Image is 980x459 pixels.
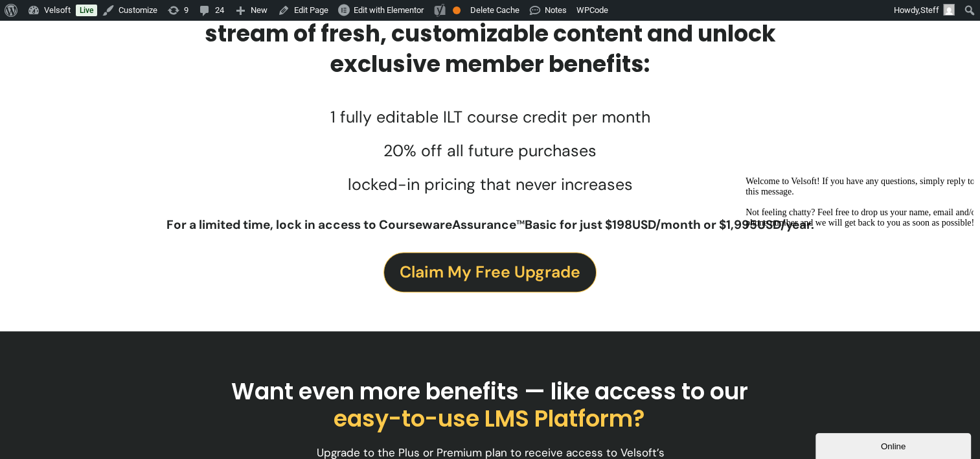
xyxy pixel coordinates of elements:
span: TM [516,218,525,226]
span: Edit with Elementor [354,5,424,15]
iframe: chat widget [815,430,974,459]
a: Live [76,5,97,16]
span: easy-to-use LMS Platform? [334,403,645,434]
iframe: chat widget [740,171,974,427]
span: Claim My Free Upgrade [400,259,580,285]
p: For a limited time, lock in access to CoursewareAssurance Basic for just $198USD/month or $1,995U... [89,216,892,233]
span: Welcome to Velsoft! If you have any questions, simply reply to this message. Not feeling chatty? ... [5,5,238,56]
span: Steff [920,5,939,15]
p: locked-in pricing that never increases [330,176,650,193]
p: 1 fully editable ILT course credit per month [330,108,650,126]
h2: Want even more benefits — like access to our [89,378,891,432]
p: 20% off all future purchases [330,142,650,159]
div: OK [453,6,461,14]
a: Claim My Free Upgrade [383,252,597,292]
div: Welcome to Velsoft! If you have any questions, simply reply to this message.Not feeling chatty? F... [5,5,238,57]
